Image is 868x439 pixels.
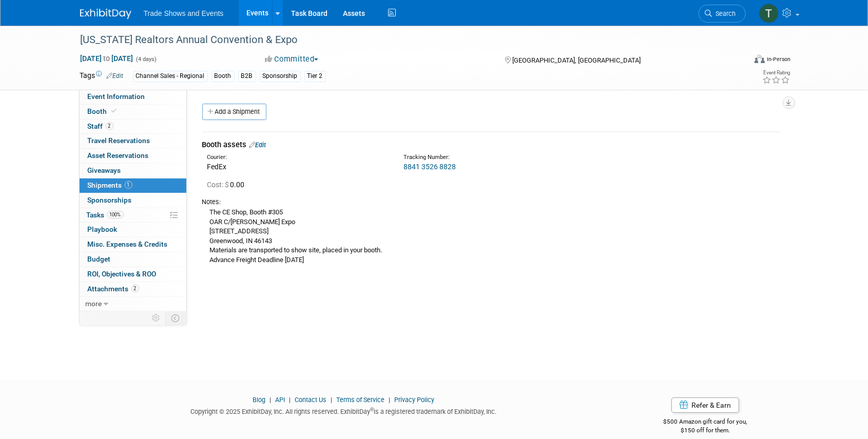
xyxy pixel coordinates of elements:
div: Event Format [685,53,791,69]
div: Event Rating [762,70,790,75]
div: Booth assets [202,139,781,150]
a: Travel Reservations [80,134,186,148]
div: Copyright © 2025 ExhibitDay, Inc. All rights reserved. ExhibitDay is a registered trademark of Ex... [80,405,608,416]
a: Sponsorships [80,193,186,208]
a: Tasks100% [80,208,186,223]
img: Tiff Wagner [759,4,779,23]
a: Shipments1 [80,178,186,193]
span: [GEOGRAPHIC_DATA], [GEOGRAPHIC_DATA] [512,56,641,64]
span: [DATE] [DATE] [80,54,134,63]
a: ROI, Objectives & ROO [80,267,186,282]
a: Privacy Policy [394,396,434,404]
a: Edit [249,141,266,149]
span: Tasks [87,211,124,219]
span: Misc. Expenses & Credits [88,240,168,248]
span: 0.00 [207,181,249,189]
div: Booth [211,71,235,82]
span: Cost: $ [207,181,230,189]
a: Attachments2 [80,282,186,296]
div: In-Person [766,55,790,63]
a: Contact Us [295,396,326,404]
a: Misc. Expenses & Credits [80,237,186,252]
a: Add a Shipment [202,104,266,120]
span: 100% [107,211,124,218]
a: Terms of Service [336,396,384,404]
span: Travel Reservations [88,136,150,145]
span: more [86,300,102,308]
div: $150 off for them. [623,426,788,435]
div: B2B [238,71,256,82]
div: Channel Sales - Regional [133,71,208,82]
span: Shipments [88,181,132,189]
div: The CE Shop, Booth #305 OAR C/[PERSON_NAME] Expo [STREET_ADDRESS] Greenwood, IN 46143 Materials a... [202,207,781,265]
div: FedEx [207,162,388,172]
div: Tracking Number: [403,153,633,162]
a: Budget [80,252,186,267]
span: | [286,396,293,404]
a: API [275,396,285,404]
span: Trade Shows and Events [144,9,224,17]
span: Asset Reservations [88,151,149,159]
a: Search [699,5,746,23]
td: Toggle Event Tabs [165,311,186,325]
span: | [267,396,274,404]
img: ExhibitDay [80,9,131,19]
a: Event Information [80,90,186,104]
div: $500 Amazon gift card for you, [623,411,788,434]
a: Asset Reservations [80,149,186,163]
a: 8841 3526 8828 [403,163,456,171]
span: (4 days) [136,56,157,63]
sup: ® [370,407,374,412]
a: Playbook [80,223,186,237]
td: Tags [80,70,124,82]
a: Refer & Earn [671,397,739,413]
a: more [80,297,186,311]
a: Edit [107,72,124,79]
span: Playbook [88,225,118,233]
span: Budget [88,255,111,263]
span: | [328,396,335,404]
span: to [102,54,112,63]
span: 2 [131,285,139,292]
div: [US_STATE] Realtors Annual Convention & Expo [77,31,730,49]
span: 2 [106,122,113,130]
i: Booth reservation complete [112,108,117,114]
span: Booth [88,107,119,115]
a: Booth [80,105,186,119]
span: | [386,396,393,404]
span: Staff [88,122,113,130]
span: 1 [125,181,132,189]
button: Committed [261,54,322,65]
span: Sponsorships [88,196,132,204]
div: Courier: [207,153,388,162]
img: Format-Inperson.png [755,55,765,63]
a: Staff2 [80,119,186,134]
span: Attachments [88,285,139,293]
td: Personalize Event Tab Strip [148,311,166,325]
div: Sponsorship [260,71,301,82]
span: Giveaways [88,166,121,174]
span: ROI, Objectives & ROO [88,270,157,278]
a: Blog [253,396,265,404]
span: Event Information [88,92,145,101]
a: Giveaways [80,164,186,178]
div: Tier 2 [304,71,326,82]
span: Search [712,10,736,17]
div: Notes: [202,197,781,207]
